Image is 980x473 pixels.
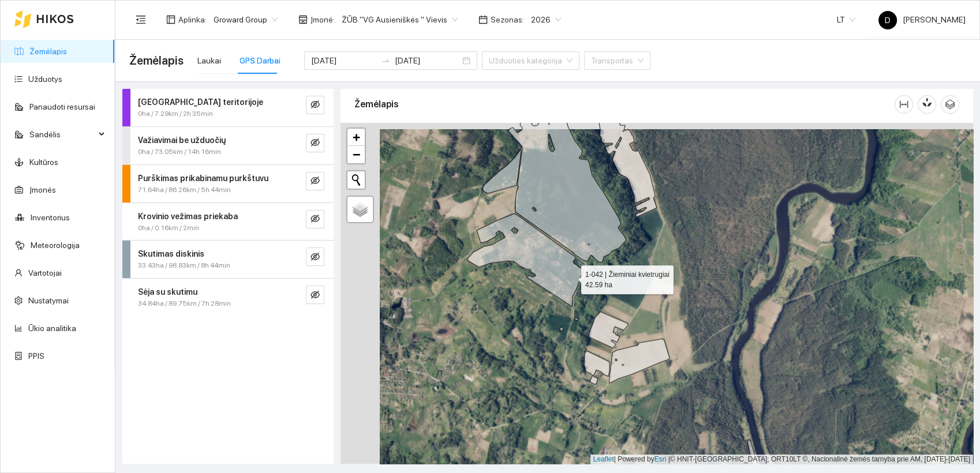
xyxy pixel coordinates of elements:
span: 0ha / 73.05km / 14h 16min [138,147,221,157]
span: swap-right [381,56,390,65]
div: Žemėlapis [354,88,895,121]
a: Įmonės [29,185,56,194]
span: 71.64ha / 86.26km / 5h 44min [138,185,231,196]
span: [PERSON_NAME] [878,15,966,24]
button: eye-invisible [306,210,324,228]
a: Užduotys [28,74,62,84]
a: Layers [347,197,373,222]
span: − [353,147,360,162]
span: 34.84ha / 89.75km / 7h 28min [138,298,231,309]
span: ŽŪB "VG Ausieniškės " Vievis [342,11,458,28]
span: 2026 [531,11,561,28]
a: Zoom in [347,129,365,146]
span: eye-invisible [311,138,320,149]
strong: Krovinio vežimas priekaba [138,212,238,221]
a: Kultūros [29,157,58,167]
span: Groward Group [214,11,278,28]
div: Krovinio vežimas priekaba0ha / 0.16km / 2mineye-invisible [122,203,334,241]
a: Meteorologija [31,241,80,250]
span: column-width [895,100,912,109]
button: eye-invisible [306,172,324,190]
span: | [668,455,670,463]
a: Esri [654,455,667,463]
div: GPS Darbai [240,54,280,67]
span: calendar [478,15,488,24]
span: + [353,130,360,144]
span: shop [298,15,308,24]
a: Panaudoti resursai [29,102,95,111]
span: eye-invisible [311,100,320,111]
span: 33.43ha / 98.83km / 8h 44min [138,260,230,271]
span: layout [166,15,175,24]
span: Sezonas : [491,13,524,26]
strong: Važiavimai be užduočių [138,136,226,145]
div: [GEOGRAPHIC_DATA] teritorijoje0ha / 7.29km / 2h 35mineye-invisible [122,89,334,126]
div: Važiavimai be užduočių0ha / 73.05km / 14h 16mineye-invisible [122,127,334,164]
span: Įmonė : [311,13,335,26]
span: Sandėlis [29,123,95,146]
span: eye-invisible [311,176,320,187]
a: Leaflet [593,455,614,463]
div: Laukai [197,54,221,67]
input: Pabaigos data [395,54,460,67]
a: Nustatymai [28,296,69,305]
a: Zoom out [347,146,365,163]
span: eye-invisible [311,252,320,263]
div: | Powered by © HNIT-[GEOGRAPHIC_DATA]; ORT10LT ©, Nacionalinė žemės tarnyba prie AM, [DATE]-[DATE] [590,455,973,464]
button: eye-invisible [306,286,324,304]
button: Initiate a new search [347,171,365,189]
a: Ūkio analitika [28,324,76,333]
span: 0ha / 7.29km / 2h 35min [138,108,213,119]
button: menu-fold [129,8,152,31]
span: D [885,11,891,29]
a: Vartotojai [28,268,62,277]
button: column-width [895,95,913,114]
span: to [381,56,390,65]
span: eye-invisible [311,214,320,225]
span: Aplinka : [178,13,207,26]
a: Žemėlapis [29,47,67,56]
div: Skutimas diskinis33.43ha / 98.83km / 8h 44mineye-invisible [122,241,334,278]
button: eye-invisible [306,134,324,152]
span: menu-fold [136,14,146,25]
button: eye-invisible [306,247,324,266]
span: 0ha / 0.16km / 2min [138,223,199,234]
a: Inventorius [31,213,70,222]
strong: Purškimas prikabinamu purkštuvu [138,174,268,183]
strong: [GEOGRAPHIC_DATA] teritorijoje [138,97,263,107]
strong: Sėja su skutimu [138,287,197,296]
span: Žemėlapis [129,51,184,70]
span: eye-invisible [311,290,320,301]
div: Purškimas prikabinamu purkštuvu71.64ha / 86.26km / 5h 44mineye-invisible [122,165,334,202]
strong: Skutimas diskinis [138,249,204,258]
input: Pradžios data [311,54,376,67]
span: LT [837,11,855,28]
button: eye-invisible [306,96,324,114]
div: Sėja su skutimu34.84ha / 89.75km / 7h 28mineye-invisible [122,279,334,316]
a: PPIS [28,351,44,361]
